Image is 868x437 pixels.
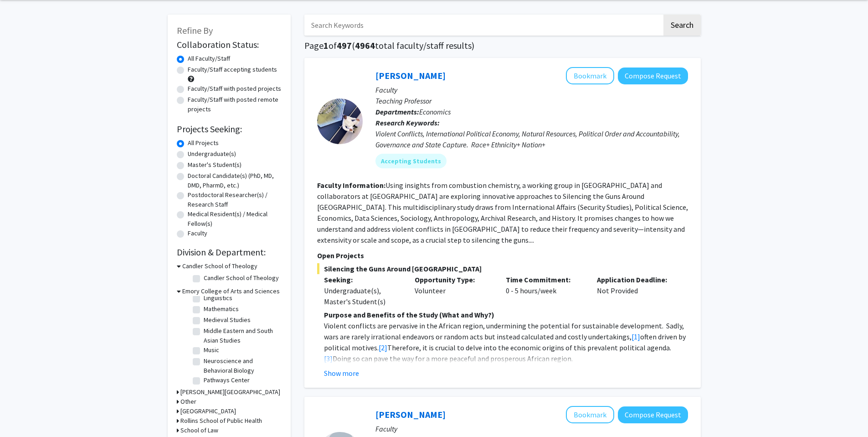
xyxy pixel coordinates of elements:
[177,124,282,135] h2: Projects Seeking:
[618,406,688,423] button: Compose Request to Runze Yan
[188,229,207,238] label: Faculty
[188,209,282,229] label: Medical Resident(s) / Medical Fellow(s)
[188,84,281,94] label: Faculty/Staff with posted projects
[375,128,688,150] div: Violent Conflicts, International Political Economy, Natural Resources, Political Order and Accoun...
[304,40,701,51] h1: Page of ( total faculty/staff results)
[188,190,282,209] label: Postdoctoral Researcher(s) / Research Staff
[7,396,39,430] iframe: Chat
[317,181,385,190] b: Faculty Information:
[375,154,447,168] mat-chip: Accepting Students
[204,356,279,375] label: Neuroscience and Behavioral Biology
[317,250,688,261] p: Open Projects
[324,320,688,364] p: Violent conflicts are pervasive in the African region, undermining the potential for sustainable ...
[597,274,674,285] p: Application Deadline:
[182,286,280,296] h3: Emory College of Arts and Sciences
[379,343,387,352] a: [2]
[408,274,499,307] div: Volunteer
[618,68,688,84] button: Compose Request to Melvin Ayogu
[204,315,251,325] label: Medieval Studies
[180,406,236,416] h3: [GEOGRAPHIC_DATA]
[177,247,282,258] h2: Division & Department:
[188,171,282,190] label: Doctoral Candidate(s) (PhD, MD, DMD, PharmD, etc.)
[317,263,688,274] span: Silencing the Guns Around [GEOGRAPHIC_DATA]
[324,274,401,285] p: Seeking:
[188,95,282,114] label: Faculty/Staff with posted remote projects
[204,293,232,303] label: Linguistics
[663,15,701,36] button: Search
[415,274,492,285] p: Opportunity Type:
[177,39,282,50] h2: Collaboration Status:
[188,149,236,159] label: Undergraduate(s)
[324,354,333,363] a: [3]
[180,397,196,406] h3: Other
[177,25,213,36] span: Refine By
[204,345,219,355] label: Music
[375,70,446,81] a: [PERSON_NAME]
[188,65,277,74] label: Faculty/Staff accepting students
[180,416,262,426] h3: Rollins School of Public Health
[188,160,241,170] label: Master's Student(s)
[355,40,375,51] span: 4964
[566,67,614,84] button: Add Melvin Ayogu to Bookmarks
[506,274,583,285] p: Time Commitment:
[632,332,640,341] a: [1]
[204,386,234,396] label: Philosophy
[499,274,590,307] div: 0 - 5 hours/week
[324,368,359,379] button: Show more
[304,15,662,36] input: Search Keywords
[375,423,688,434] p: Faculty
[204,375,250,385] label: Pathways Center
[180,426,218,435] h3: School of Law
[375,107,419,116] b: Departments:
[204,304,239,314] label: Mathematics
[188,54,230,63] label: All Faculty/Staff
[324,285,401,307] div: Undergraduate(s), Master's Student(s)
[188,138,219,148] label: All Projects
[419,107,451,116] span: Economics
[566,406,614,423] button: Add Runze Yan to Bookmarks
[375,409,446,420] a: [PERSON_NAME]
[317,181,688,245] fg-read-more: Using insights from combustion chemistry, a working group in [GEOGRAPHIC_DATA] and collaborators ...
[590,274,681,307] div: Not Provided
[337,40,352,51] span: 497
[182,261,257,271] h3: Candler School of Theology
[324,310,494,319] strong: Purpose and Benefits of the Study (What and Why?)
[204,326,279,345] label: Middle Eastern and South Asian Studies
[324,40,329,51] span: 1
[375,95,688,106] p: Teaching Professor
[375,118,440,127] b: Research Keywords:
[180,387,280,397] h3: [PERSON_NAME][GEOGRAPHIC_DATA]
[375,84,688,95] p: Faculty
[204,273,279,283] label: Candler School of Theology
